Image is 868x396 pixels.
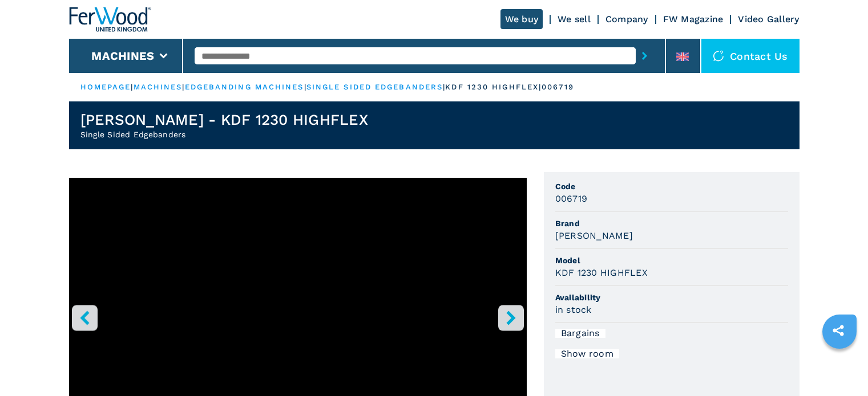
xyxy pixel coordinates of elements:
h3: in stock [555,303,592,316]
span: Availability [555,292,788,303]
a: Video Gallery [738,14,799,25]
span: | [131,83,133,91]
h3: 006719 [555,192,588,205]
h2: Single Sided Edgebanders [80,129,368,140]
span: Brand [555,218,788,229]
button: submit-button [636,43,653,69]
a: We buy [500,9,543,29]
span: Code [555,181,788,192]
a: sharethis [824,316,853,345]
a: single sided edgebanders [306,83,443,91]
a: edgebanding machines [185,83,304,91]
span: | [443,83,445,91]
p: 006719 [542,82,574,92]
iframe: Chat [819,345,859,387]
button: left-button [72,305,98,330]
h3: KDF 1230 HIGHFLEX [555,266,648,279]
button: Machines [91,49,154,63]
a: We sell [558,14,591,25]
p: kdf 1230 highflex | [445,82,542,92]
span: Model [555,255,788,266]
img: Contact us [713,50,724,62]
div: Bargains [555,329,605,338]
h3: [PERSON_NAME] [555,229,633,242]
span: | [304,83,306,91]
h1: [PERSON_NAME] - KDF 1230 HIGHFLEX [80,111,368,129]
a: HOMEPAGE [80,83,131,91]
a: machines [134,83,183,91]
span: | [182,83,184,91]
a: FW Magazine [663,14,724,25]
img: Ferwood [69,7,151,32]
div: Contact us [701,39,800,73]
a: Company [605,14,648,25]
button: right-button [498,305,524,330]
div: Show room [555,349,619,358]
